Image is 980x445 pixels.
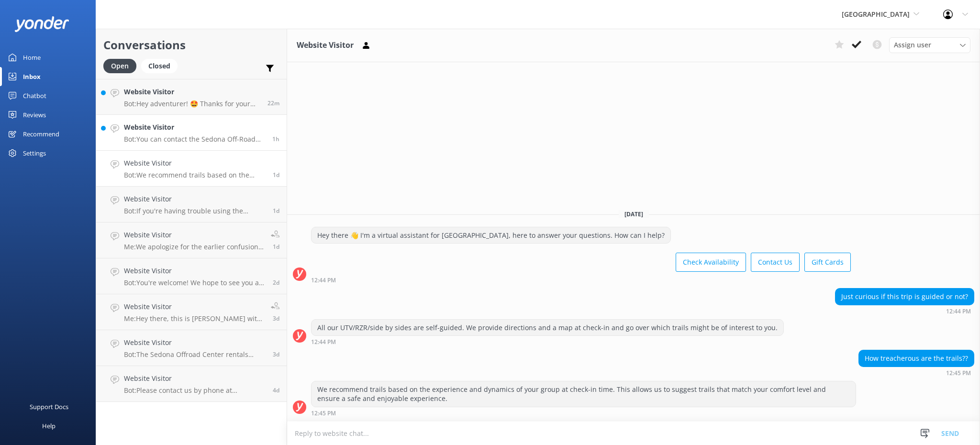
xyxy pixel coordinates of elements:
h4: Website Visitor [124,301,264,312]
span: Sep 17 2025 12:38pm (UTC -07:00) America/Phoenix [273,314,279,323]
h4: Website Visitor [124,266,266,276]
span: Assign user [894,40,931,50]
a: Website VisitorBot:Hey adventurer! 🤩 Thanks for your message, we'll get back to you as soon as we... [96,79,287,115]
span: Sep 18 2025 09:53am (UTC -07:00) America/Phoenix [273,278,279,287]
div: Sep 19 2025 12:44pm (UTC -07:00) America/Phoenix [311,338,784,345]
button: Check Availability [676,253,746,272]
div: Inbox [23,67,41,86]
span: [DATE] [619,210,649,218]
h3: Website Visitor [297,39,354,52]
div: How treacherous are the trails?? [859,350,974,367]
span: Sep 17 2025 07:18am (UTC -07:00) America/Phoenix [273,350,279,358]
strong: 12:45 PM [946,370,971,376]
h4: Website Visitor [124,158,266,168]
h4: Website Visitor [124,87,260,97]
div: Recommend [23,124,59,144]
div: Just curious if this trip is guided or not? [835,289,974,305]
div: Sep 19 2025 12:45pm (UTC -07:00) America/Phoenix [311,410,856,416]
a: Website VisitorMe:We apologize for the earlier confusion. Pets are not allowed on our off-road ve... [96,222,287,258]
strong: 12:44 PM [311,339,336,345]
div: All our UTV/RZR/side by sides are self-guided. We provide directions and a map at check-in and go... [312,320,783,336]
p: Me: Hey there, this is [PERSON_NAME] with [US_STATE] ATV Adventures and Off-Road Center and I wil... [124,314,264,323]
div: Sep 19 2025 12:44pm (UTC -07:00) America/Phoenix [311,277,851,283]
div: Chatbot [23,86,46,105]
strong: 12:44 PM [311,278,336,283]
h4: Website Visitor [124,194,266,204]
p: Bot: Hey adventurer! 🤩 Thanks for your message, we'll get back to you as soon as we can. You're a... [124,100,260,108]
button: Contact Us [751,253,800,272]
h4: Website Visitor [124,230,264,240]
div: Sep 19 2025 12:45pm (UTC -07:00) America/Phoenix [858,369,974,376]
p: Bot: We recommend trails based on the experience and dynamics of your group at check-in time. Thi... [124,171,266,179]
h4: Website Visitor [124,122,265,133]
strong: 12:44 PM [946,309,971,314]
div: Settings [23,144,46,163]
h2: Conversations [103,36,279,54]
p: Bot: Please contact us by phone at [PHONE_NUMBER] to cancel your booking or inquire about a cance... [124,386,266,395]
span: Sep 19 2025 12:45pm (UTC -07:00) America/Phoenix [273,171,279,179]
a: Website VisitorBot:You're welcome! We hope to see you at [GEOGRAPHIC_DATA] soon!2d [96,258,287,294]
span: Sep 16 2025 08:49am (UTC -07:00) America/Phoenix [273,386,279,394]
p: Bot: If you're having trouble using the promo codes on our website, please give us a call at [PHO... [124,207,266,215]
span: Sep 20 2025 01:15pm (UTC -07:00) America/Phoenix [272,135,279,143]
a: Open [103,60,141,71]
a: Closed [141,60,182,71]
p: Me: We apologize for the earlier confusion. Pets are not allowed on our off-road vehicles due to ... [124,243,264,251]
a: Website VisitorMe:Hey there, this is [PERSON_NAME] with [US_STATE] ATV Adventures and Off-Road Ce... [96,294,287,330]
a: Website VisitorBot:Please contact us by phone at [PHONE_NUMBER] to cancel your booking or inquire... [96,366,287,402]
h4: Website Visitor [124,337,266,348]
span: Sep 18 2025 07:50pm (UTC -07:00) America/Phoenix [273,243,279,251]
div: Support Docs [30,397,68,416]
div: We recommend trails based on the experience and dynamics of your group at check-in time. This all... [312,381,856,407]
div: Closed [141,59,178,73]
div: Assign User [889,37,970,53]
button: Gift Cards [804,253,851,272]
p: Bot: The Sedona Offroad Center rentals depart from [STREET_ADDRESS]. The office is located inside... [124,350,266,359]
p: Bot: You can contact the Sedona Off-Road Center team at [PHONE_NUMBER] or email [EMAIL_ADDRESS][D... [124,135,265,144]
strong: 12:45 PM [311,411,336,416]
a: Website VisitorBot:You can contact the Sedona Off-Road Center team at [PHONE_NUMBER] or email [EM... [96,115,287,151]
div: Sep 19 2025 12:44pm (UTC -07:00) America/Phoenix [835,308,974,314]
span: Sep 20 2025 02:27pm (UTC -07:00) America/Phoenix [267,99,279,107]
div: Help [42,416,56,435]
a: Website VisitorBot:If you're having trouble using the promo codes on our website, please give us ... [96,187,287,222]
img: yonder-white-logo.png [14,16,69,32]
span: Sep 19 2025 11:23am (UTC -07:00) America/Phoenix [273,207,279,215]
div: Home [23,48,41,67]
a: Website VisitorBot:We recommend trails based on the experience and dynamics of your group at chec... [96,151,287,187]
div: Hey there 👋 I'm a virtual assistant for [GEOGRAPHIC_DATA], here to answer your questions. How can... [312,227,670,244]
a: Website VisitorBot:The Sedona Offroad Center rentals depart from [STREET_ADDRESS]. The office is ... [96,330,287,366]
div: Reviews [23,105,46,124]
span: [GEOGRAPHIC_DATA] [842,10,910,19]
div: Open [103,59,136,73]
p: Bot: You're welcome! We hope to see you at [GEOGRAPHIC_DATA] soon! [124,278,266,287]
h4: Website Visitor [124,373,266,384]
